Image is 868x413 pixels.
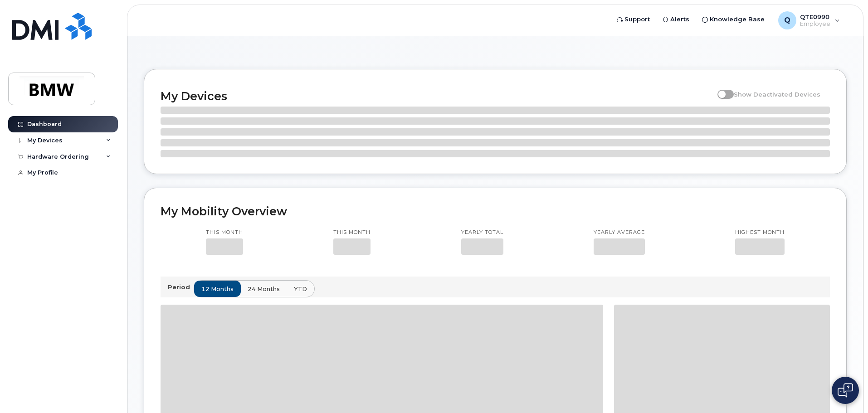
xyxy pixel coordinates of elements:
span: 24 months [248,285,280,293]
p: This month [206,229,243,236]
p: This month [333,229,371,236]
span: YTD [294,285,307,293]
span: Show Deactivated Devices [734,91,820,98]
h2: My Mobility Overview [161,204,830,218]
h2: My Devices [161,89,713,103]
p: Period [168,283,194,292]
p: Highest month [735,229,785,236]
p: Yearly total [461,229,503,236]
p: Yearly average [594,229,645,236]
img: Open chat [838,383,853,398]
input: Show Deactivated Devices [717,86,725,93]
